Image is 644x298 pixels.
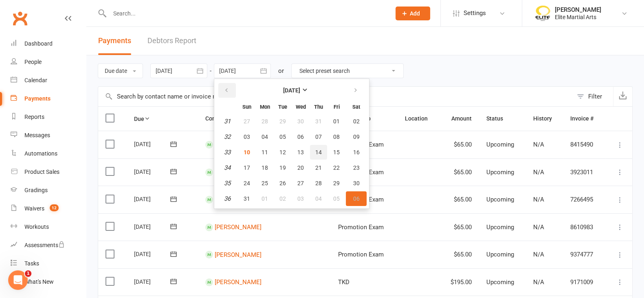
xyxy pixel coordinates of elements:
button: 05 [274,129,291,144]
th: Location [398,107,439,131]
span: 12 [279,149,286,156]
span: 30 [297,118,304,125]
button: 28 [256,114,273,129]
span: 28 [262,118,268,125]
span: 17 [244,164,250,171]
th: Due [127,107,198,131]
button: 02 [274,191,291,206]
button: Payments [98,27,131,55]
a: Tasks [11,254,86,273]
div: What's New [24,278,54,285]
div: Filter [588,92,602,101]
span: 02 [279,195,286,202]
span: 13 [297,149,304,156]
span: Upcoming [486,278,514,286]
span: N/A [533,196,544,203]
a: Dashboard [11,35,86,53]
span: 06 [297,134,304,140]
span: 01 [262,195,268,202]
td: $195.00 [439,268,479,296]
div: Automations [24,150,57,157]
a: Assessments [11,236,86,254]
span: 25 [262,180,268,186]
span: 03 [297,195,304,202]
span: 24 [244,180,250,186]
small: Sunday [242,104,251,110]
span: 26 [279,180,286,186]
div: Product Sales [24,169,59,175]
button: 18 [256,160,273,175]
span: 08 [333,134,340,140]
span: 09 [353,134,360,140]
span: Payments [98,36,131,45]
a: Payments [11,90,86,108]
span: 01 [333,118,340,125]
span: 31 [244,195,250,202]
span: 11 [262,149,268,156]
div: Workouts [24,223,49,230]
button: 29 [274,114,291,129]
button: 15 [328,145,345,160]
th: Invoice # [563,107,605,131]
td: 7266495 [563,186,605,213]
button: 31 [238,191,255,206]
span: Settings [464,4,486,22]
button: 24 [238,176,255,191]
span: N/A [533,251,544,258]
button: 25 [256,176,273,191]
span: 16 [353,149,360,156]
td: $65.00 [439,186,479,213]
button: 26 [274,176,291,191]
a: Workouts [11,218,86,236]
button: Due date [98,64,143,78]
button: 12 [274,145,291,160]
a: Waivers 12 [11,199,86,218]
a: Calendar [11,71,86,90]
button: 31 [310,114,327,129]
small: Saturday [352,104,360,110]
a: Gradings [11,181,86,199]
td: 9171009 [563,268,605,296]
div: Waivers [24,205,44,212]
th: History [526,107,563,131]
a: What's New [11,273,86,291]
input: Search by contact name or invoice number [98,87,573,106]
span: 03 [244,134,250,140]
button: 14 [310,145,327,160]
button: 01 [256,191,273,206]
td: 8415490 [563,131,605,158]
span: 05 [279,134,286,140]
span: 30 [353,180,360,186]
span: N/A [533,141,544,148]
button: 29 [328,176,345,191]
button: 07 [310,129,327,144]
span: Add [410,10,420,17]
button: 22 [328,160,345,175]
span: 29 [333,180,340,186]
button: 05 [328,191,345,206]
th: Status [479,107,526,131]
td: 8610983 [563,213,605,241]
td: $65.00 [439,213,479,241]
button: 02 [346,114,367,129]
th: Amount [439,107,479,131]
span: 15 [333,149,340,156]
div: [DATE] [134,275,171,288]
small: Monday [260,104,270,110]
button: 06 [292,129,309,144]
span: TKD [338,278,349,286]
span: N/A [533,169,544,176]
span: Upcoming [486,223,514,231]
div: Calendar [24,77,47,83]
span: 19 [279,164,286,171]
div: Tasks [24,260,39,267]
span: Upcoming [486,169,514,176]
span: 05 [333,195,340,202]
button: 13 [292,145,309,160]
span: 12 [50,204,59,211]
button: 04 [310,191,327,206]
span: 18 [262,164,268,171]
button: 09 [346,129,367,144]
span: 31 [315,118,322,125]
div: People [24,59,42,65]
